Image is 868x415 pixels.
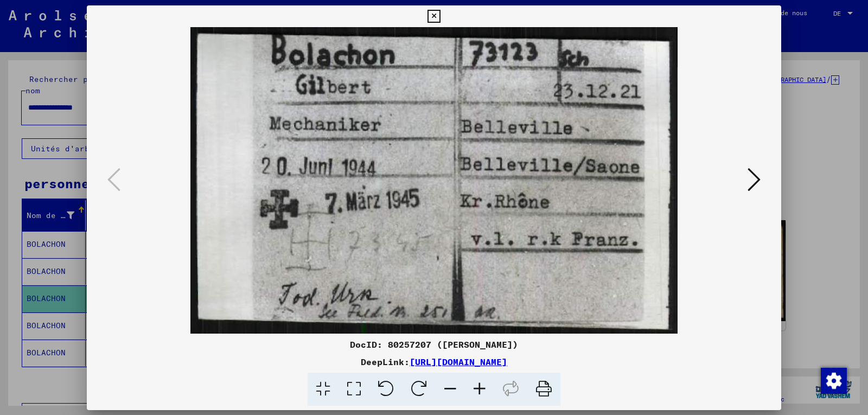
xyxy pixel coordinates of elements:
div: Modifier le consentement [820,367,846,393]
div: DeepLink: [87,355,781,368]
div: DocID: 80257207 ([PERSON_NAME]) [87,338,781,351]
img: Modifier le consentement [821,368,847,394]
a: [URL][DOMAIN_NAME] [410,356,507,367]
img: 001.jpg [124,27,744,334]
